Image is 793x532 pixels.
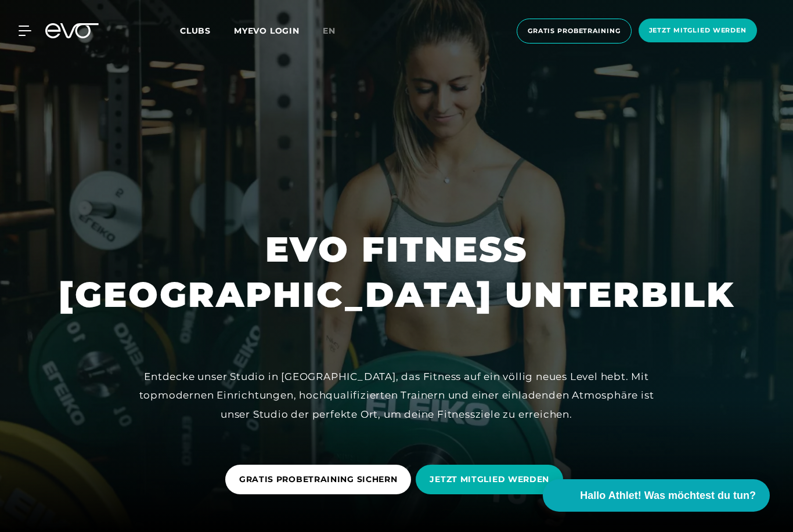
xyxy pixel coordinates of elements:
a: Clubs [180,25,234,36]
button: Hallo Athlet! Was möchtest du tun? [543,479,770,512]
a: Jetzt Mitglied werden [635,19,760,44]
a: MYEVO LOGIN [234,26,300,36]
a: Gratis Probetraining [513,19,635,44]
h1: EVO FITNESS [GEOGRAPHIC_DATA] UNTERBILK [59,227,735,317]
a: JETZT MITGLIED WERDEN [416,456,568,503]
span: Jetzt Mitglied werden [649,26,747,35]
span: Clubs [180,26,211,36]
div: Entdecke unser Studio in [GEOGRAPHIC_DATA], das Fitness auf ein völlig neues Level hebt. Mit topm... [135,367,658,424]
span: JETZT MITGLIED WERDEN [430,473,549,486]
span: en [323,26,336,36]
span: GRATIS PROBETRAINING SICHERN [239,473,398,486]
a: en [323,24,349,38]
span: Gratis Probetraining [528,26,621,36]
a: GRATIS PROBETRAINING SICHERN [225,456,416,503]
span: Hallo Athlet! Was möchtest du tun? [580,488,756,504]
